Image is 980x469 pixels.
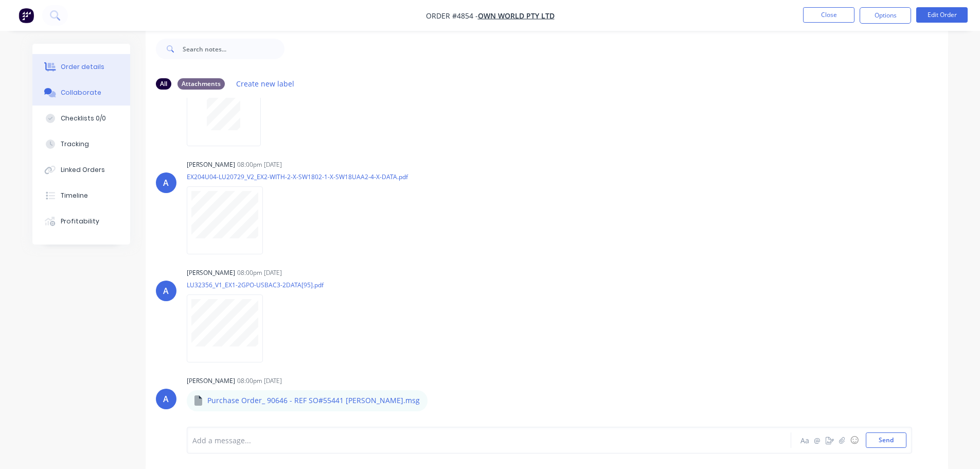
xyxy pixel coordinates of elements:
[32,106,130,131] button: Checklists 0/0
[61,62,104,72] div: Order details
[61,165,105,175] div: Linked Orders
[32,183,130,209] button: Timeline
[237,160,282,169] div: 08:00pm [DATE]
[237,376,282,386] div: 08:00pm [DATE]
[187,281,324,289] p: LU32356_V1_EX1-2GPO-USBAC3-2DATA[95].pdf
[237,268,282,277] div: 08:00pm [DATE]
[61,191,88,200] div: Timeline
[61,217,99,226] div: Profitability
[916,7,968,23] button: Edit Order
[163,285,169,297] div: A
[803,7,854,23] button: Close
[799,434,811,446] button: Aa
[231,77,300,91] button: Create new label
[32,131,130,157] button: Tracking
[177,78,225,90] div: Attachments
[32,157,130,183] button: Linked Orders
[187,268,235,277] div: [PERSON_NAME]
[811,434,824,446] button: @
[163,393,169,405] div: A
[163,177,169,189] div: A
[860,7,911,24] button: Options
[207,395,420,406] p: Purchase Order_ 90646 - REF SO#55441 [PERSON_NAME].msg
[848,434,861,446] button: ☺
[61,88,101,97] div: Collaborate
[187,160,235,169] div: [PERSON_NAME]
[187,376,235,386] div: [PERSON_NAME]
[32,209,130,234] button: Profitability
[32,80,130,106] button: Collaborate
[32,54,130,80] button: Order details
[187,172,408,181] p: EX204U04-LU20729_V2_EX2-WITH-2-X-SW1802-1-X-SW18UAA2-4-X-DATA.pdf
[478,11,555,21] a: Own World Pty Ltd
[183,39,284,59] input: Search notes...
[156,78,171,90] div: All
[61,140,89,149] div: Tracking
[61,114,106,123] div: Checklists 0/0
[426,11,478,21] span: Order #4854 -
[866,432,906,448] button: Send
[19,8,34,23] img: Factory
